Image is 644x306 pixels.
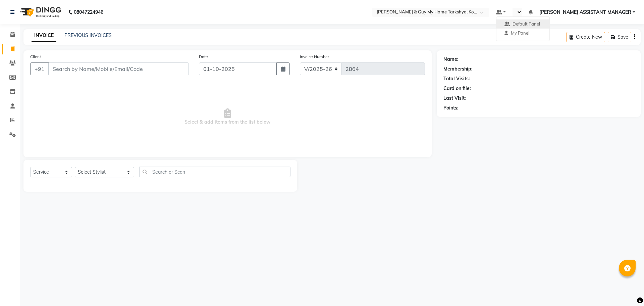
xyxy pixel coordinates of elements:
[443,95,466,102] div: Last Visit:
[30,62,49,75] button: +91
[443,104,459,112] div: Points:
[48,62,189,75] input: Search by Name/Mobile/Email/Code
[139,167,291,177] input: Search or Scan
[199,54,208,60] label: Date
[74,3,103,21] b: 08047224946
[608,32,631,42] button: Save
[511,30,529,36] span: My Panel
[443,85,471,92] div: Card on file:
[443,75,470,82] div: Total Visits:
[539,9,631,16] span: [PERSON_NAME] ASSISTANT MANAGER
[30,83,425,150] span: Select & add items from the list below
[443,56,459,63] div: Name:
[513,21,540,27] span: Default Panel
[64,32,112,38] a: PREVIOUS INVOICES
[443,65,473,73] div: Membership:
[300,54,329,60] label: Invoice Number
[567,32,605,42] button: Create New
[30,54,41,60] label: Client
[32,30,56,42] a: INVOICE
[17,3,63,21] img: logo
